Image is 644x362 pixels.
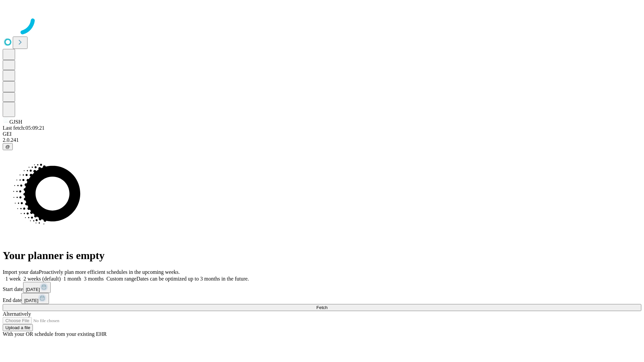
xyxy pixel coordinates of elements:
[3,131,641,137] div: GEI
[3,304,641,311] button: Fetch
[3,282,641,293] div: Start date
[84,276,104,282] span: 3 months
[23,276,61,282] span: 2 weeks (default)
[106,276,136,282] span: Custom range
[39,269,180,275] span: Proactively plan more efficient schedules in the upcoming weeks.
[23,282,51,293] button: [DATE]
[9,119,22,125] span: GJSH
[316,305,327,310] span: Fetch
[3,137,641,143] div: 2.0.241
[63,276,81,282] span: 1 month
[21,293,49,304] button: [DATE]
[3,249,641,262] h1: Your planner is empty
[5,276,21,282] span: 1 week
[24,298,38,303] span: [DATE]
[3,324,33,331] button: Upload a file
[5,144,10,149] span: @
[3,331,107,337] span: With your OR schedule from your existing EHR
[137,276,249,282] span: Dates can be optimized up to 3 months in the future.
[26,287,40,292] span: [DATE]
[3,293,641,304] div: End date
[3,311,31,317] span: Alternatively
[3,143,13,150] button: @
[3,125,45,131] span: Last fetch: 05:09:21
[3,269,39,275] span: Import your data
